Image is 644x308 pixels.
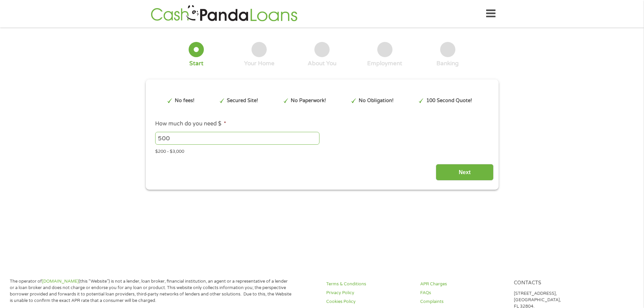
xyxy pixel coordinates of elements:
[175,97,194,104] p: No fees!
[10,278,292,304] p: The operator of (this “Website”) is not a lender, loan broker, financial institution, an agent or...
[436,164,494,181] input: Next
[149,4,300,23] img: GetLoanNow Logo
[326,290,412,296] a: Privacy Policy
[367,60,402,67] div: Employment
[291,97,326,104] p: No Paperwork!
[514,280,600,286] h4: Contacts
[420,299,506,305] a: Complaints
[436,60,459,67] div: Banking
[308,60,336,67] div: About You
[426,97,472,104] p: 100 Second Quote!
[155,120,226,127] label: How much do you need $
[189,60,204,67] div: Start
[155,146,488,155] div: $200 - $3,000
[244,60,275,67] div: Your Home
[420,281,506,287] a: APR Charges
[326,281,412,287] a: Terms & Conditions
[42,279,79,284] a: [DOMAIN_NAME]
[359,97,393,104] p: No Obligation!
[227,97,258,104] p: Secured Site!
[326,299,412,305] a: Cookies Policy
[420,290,506,296] a: FAQs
